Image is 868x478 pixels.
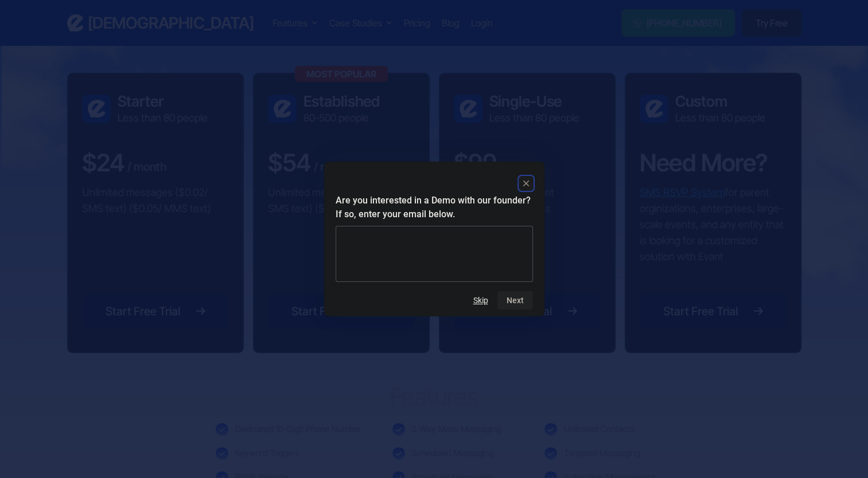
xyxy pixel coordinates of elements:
textarea: Are you interested in a Demo with our founder? If so, enter your email below. [336,226,533,282]
button: Next question [497,291,533,309]
h2: Are you interested in a Demo with our founder? If so, enter your email below. [336,194,533,221]
button: Close [519,177,533,190]
button: Skip [473,296,488,305]
dialog: Are you interested in a Demo with our founder? If so, enter your email below. [324,162,544,316]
